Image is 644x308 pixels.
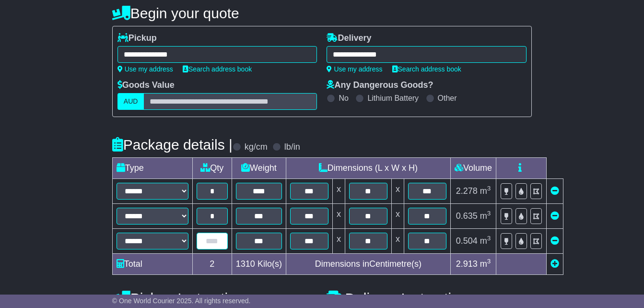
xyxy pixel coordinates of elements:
[456,259,478,269] span: 2.913
[327,33,371,44] label: Delivery
[480,211,491,221] span: m
[183,65,252,73] a: Search address book
[332,229,345,254] td: x
[112,5,532,21] h4: Begin your quote
[480,236,491,246] span: m
[192,158,232,179] td: Qty
[117,93,144,110] label: AUD
[112,137,233,153] h4: Package details |
[192,254,232,275] td: 2
[327,290,532,306] h4: Delivery Instructions
[236,259,255,269] span: 1310
[117,65,173,73] a: Use my address
[327,80,433,91] label: Any Dangerous Goods?
[112,158,192,179] td: Type
[391,229,404,254] td: x
[450,158,496,179] td: Volume
[112,290,317,306] h4: Pickup Instructions
[286,254,450,275] td: Dimensions in Centimetre(s)
[550,259,559,269] a: Add new item
[332,179,345,204] td: x
[487,185,491,192] sup: 3
[391,204,404,229] td: x
[332,204,345,229] td: x
[456,211,478,221] span: 0.635
[480,259,491,269] span: m
[550,186,559,196] a: Remove this item
[550,211,559,221] a: Remove this item
[487,258,491,265] sup: 3
[438,94,457,103] label: Other
[487,235,491,242] sup: 3
[327,65,382,73] a: Use my address
[112,254,192,275] td: Total
[245,142,268,153] label: kg/cm
[232,254,286,275] td: Kilo(s)
[339,94,348,103] label: No
[286,158,450,179] td: Dimensions (L x W x H)
[117,33,157,44] label: Pickup
[487,210,491,217] sup: 3
[284,142,300,153] label: lb/in
[112,297,251,305] span: © One World Courier 2025. All rights reserved.
[392,65,461,73] a: Search address book
[367,94,419,103] label: Lithium Battery
[550,236,559,246] a: Remove this item
[456,186,478,196] span: 2.278
[232,158,286,179] td: Weight
[117,80,175,91] label: Goods Value
[480,186,491,196] span: m
[456,236,478,246] span: 0.504
[391,179,404,204] td: x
